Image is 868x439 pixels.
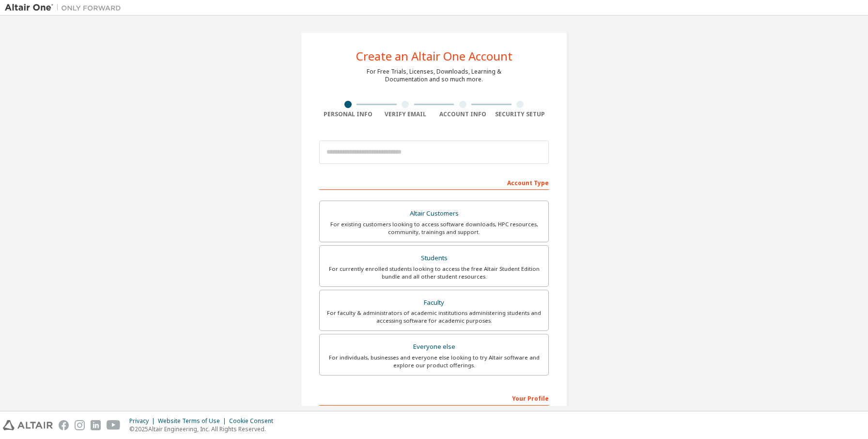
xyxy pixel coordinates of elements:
[75,420,85,430] img: instagram.svg
[367,68,501,83] div: For Free Trials, Licenses, Downloads, Learning & Documentation and so much more.
[229,417,279,425] div: Cookie Consent
[325,309,542,325] div: For faculty & administrators of academic institutions administering students and accessing softwa...
[356,50,512,62] div: Create an Altair One Account
[492,110,549,118] div: Security Setup
[59,420,69,430] img: facebook.svg
[325,207,542,220] div: Altair Customers
[319,110,377,118] div: Personal Info
[107,420,121,430] img: youtube.svg
[91,420,101,430] img: linkedin.svg
[5,3,126,13] img: Altair One
[325,220,542,236] div: For existing customers looking to access software downloads, HPC resources, community, trainings ...
[325,354,542,369] div: For individuals, businesses and everyone else looking to try Altair software and explore our prod...
[319,390,549,406] div: Your Profile
[129,425,279,433] p: © 2025 Altair Engineering, Inc. All Rights Reserved.
[3,420,53,430] img: altair_logo.svg
[319,174,549,190] div: Account Type
[325,251,542,265] div: Students
[158,417,229,425] div: Website Terms of Use
[325,265,542,281] div: For currently enrolled students looking to access the free Altair Student Edition bundle and all ...
[325,340,542,354] div: Everyone else
[434,110,492,118] div: Account Info
[325,296,542,310] div: Faculty
[377,110,434,118] div: Verify Email
[129,417,158,425] div: Privacy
